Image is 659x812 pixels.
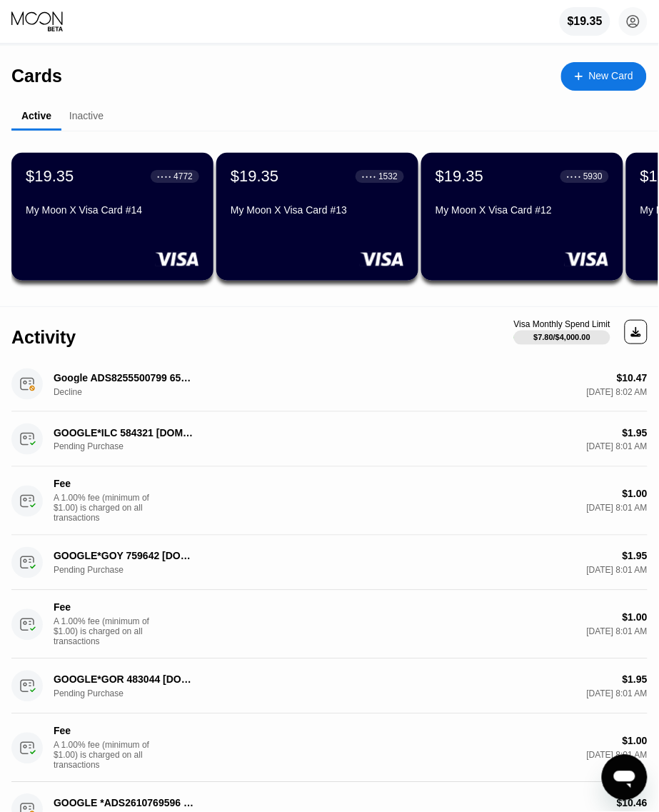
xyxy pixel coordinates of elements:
[54,478,196,490] div: Fee
[26,204,199,216] div: My Moon X Visa Card #14
[514,319,610,345] div: Visa Monthly Spend Limit$7.80/$4,000.00
[561,62,647,91] div: New Card
[623,488,648,500] div: $1.00
[54,602,196,613] div: Fee
[54,372,196,384] div: Google ADS8255500799 650-2530000 US
[421,153,623,281] div: $19.35● ● ● ●5930My Moon X Visa Card #12
[54,551,196,562] div: GOOGLE*GOY 759642 [DOMAIN_NAME][URL][GEOGRAPHIC_DATA]
[602,755,648,801] iframe: Nút để khởi chạy cửa sổ nhắn tin
[617,372,648,384] div: $10.47
[583,171,603,181] div: 5930
[216,153,418,281] div: $19.35● ● ● ●1532My Moon X Visa Card #13
[587,689,648,699] div: [DATE] 8:01 AM
[568,15,603,28] div: $19.35
[54,387,125,397] div: Decline
[587,387,648,397] div: [DATE] 8:02 AM
[54,726,196,737] div: Fee
[11,66,62,86] div: Cards
[560,7,610,36] div: $19.35
[54,674,196,686] div: GOOGLE*GOR 483044 [DOMAIN_NAME][URL][GEOGRAPHIC_DATA]
[11,659,648,714] div: GOOGLE*GOR 483044 [DOMAIN_NAME][URL][GEOGRAPHIC_DATA]Pending Purchase$1.95[DATE] 8:01 AM
[587,566,648,576] div: [DATE] 8:01 AM
[54,689,125,699] div: Pending Purchase
[11,591,648,659] div: FeeA 1.00% fee (minimum of $1.00) is charged on all transactions$1.00[DATE] 8:01 AM
[69,110,104,121] div: Inactive
[514,319,610,329] div: Visa Monthly Spend Limit
[378,171,398,181] div: 1532
[11,714,648,783] div: FeeA 1.00% fee (minimum of $1.00) is charged on all transactions$1.00[DATE] 8:01 AM
[623,674,648,686] div: $1.95
[157,174,171,179] div: ● ● ● ●
[587,751,648,761] div: [DATE] 8:01 AM
[617,798,648,809] div: $10.46
[587,503,648,513] div: [DATE] 8:01 AM
[11,412,648,467] div: GOOGLE*ILC 584321 [DOMAIN_NAME][URL][GEOGRAPHIC_DATA]Pending Purchase$1.95[DATE] 8:01 AM
[54,442,125,452] div: Pending Purchase
[11,327,76,348] div: Activity
[11,153,213,281] div: $19.35● ● ● ●4772My Moon X Visa Card #14
[54,427,196,438] div: GOOGLE*ILC 584321 [DOMAIN_NAME][URL][GEOGRAPHIC_DATA]
[623,612,648,623] div: $1.00
[231,167,278,186] div: $19.35
[54,617,161,647] div: A 1.00% fee (minimum of $1.00) is charged on all transactions
[11,467,648,536] div: FeeA 1.00% fee (minimum of $1.00) is charged on all transactions$1.00[DATE] 8:01 AM
[623,427,648,438] div: $1.95
[587,442,648,452] div: [DATE] 8:01 AM
[534,333,591,341] div: $7.80 / $4,000.00
[54,798,196,809] div: GOOGLE *ADS2610769596 [EMAIL_ADDRESS]
[21,110,51,121] div: Active
[54,741,161,771] div: A 1.00% fee (minimum of $1.00) is charged on all transactions
[567,174,581,179] div: ● ● ● ●
[436,204,609,216] div: My Moon X Visa Card #12
[26,167,74,186] div: $19.35
[11,536,648,591] div: GOOGLE*GOY 759642 [DOMAIN_NAME][URL][GEOGRAPHIC_DATA]Pending Purchase$1.95[DATE] 8:01 AM
[587,627,648,637] div: [DATE] 8:01 AM
[231,204,404,216] div: My Moon X Visa Card #13
[173,171,193,181] div: 4772
[623,551,648,562] div: $1.95
[362,174,376,179] div: ● ● ● ●
[589,70,633,82] div: New Card
[11,357,648,412] div: Google ADS8255500799 650-2530000 USDecline$10.47[DATE] 8:02 AM
[54,566,125,576] div: Pending Purchase
[436,167,483,186] div: $19.35
[623,736,648,747] div: $1.00
[54,493,161,523] div: A 1.00% fee (minimum of $1.00) is charged on all transactions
